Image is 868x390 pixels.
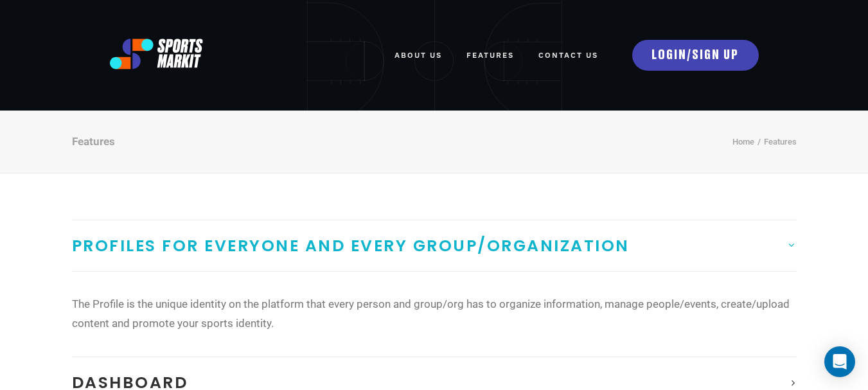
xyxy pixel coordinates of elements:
[632,40,759,71] a: LOGIN/SIGN UP
[538,41,598,69] a: Contact Us
[394,41,442,69] a: ABOUT US
[754,135,797,150] li: Features
[824,346,855,377] div: Open Intercom Messenger
[466,41,514,69] a: FEATURES
[732,137,754,146] a: Home
[72,295,797,333] p: The Profile is the unique identity on the platform that every person and group/org has to organiz...
[72,134,115,148] div: Features
[72,220,797,272] a: Profiles for Everyone and Every Group/Organization
[110,39,204,69] img: logo
[72,235,630,257] span: Profiles for Everyone and Every Group/Organization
